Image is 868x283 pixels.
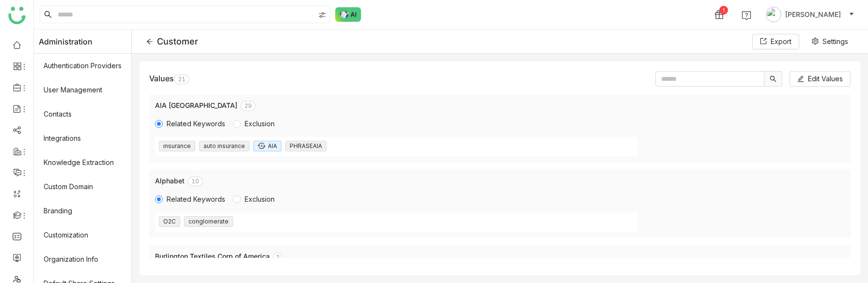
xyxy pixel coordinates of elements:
nz-tag: insurance [159,141,195,151]
p: 2 [244,101,248,111]
nz-badge-sup: 10 [187,177,203,186]
a: Branding [34,199,131,223]
a: User Management [34,78,131,102]
a: Knowledge Extraction [34,150,131,175]
a: Contacts [34,102,131,126]
p: 1 [191,177,195,186]
nz-badge-sup: 29 [240,101,256,111]
div: Values [149,74,189,84]
nz-tag: conglomerate [184,216,233,227]
p: 2 [178,74,182,84]
span: [PERSON_NAME] [785,9,841,20]
nz-tag: PHRASEAIA [285,141,326,151]
img: avatar [766,7,781,22]
img: logo [8,7,26,24]
p: 2 [276,253,279,262]
button: Export [752,34,799,49]
span: Related Keywords [163,119,229,129]
nz-badge-sup: 21 [174,74,189,84]
div: Customer [157,36,198,46]
a: Customization [34,223,131,247]
img: ask-buddy-normal.svg [335,7,361,22]
a: Custom Domain [34,175,131,199]
div: AIA [GEOGRAPHIC_DATA] [155,100,237,111]
div: Alphabet [155,176,185,186]
a: Integrations [34,126,131,150]
a: Authentication Providers [34,54,131,78]
span: Edit Values [808,74,843,84]
span: Related Keywords [163,194,229,205]
nz-tag: auto insurance [199,141,249,151]
nz-tag: AIA [253,141,281,151]
p: 1 [182,74,186,84]
div: Burlington Textiles Corp of America [155,251,270,262]
img: autotag.svg [258,143,265,149]
span: Exclusion [241,194,279,205]
img: help.svg [742,11,751,20]
nz-badge-sup: 2 [273,253,282,262]
span: Settings [822,36,848,47]
button: [PERSON_NAME] [764,7,856,22]
span: Exclusion [241,119,279,129]
nz-tag: O2C [159,216,180,227]
div: 1 [719,6,728,15]
a: Organization Info [34,247,131,271]
p: 0 [195,177,199,186]
button: Settings [804,34,856,49]
p: 9 [248,101,252,111]
img: search-type.svg [318,11,326,19]
span: Export [771,36,791,47]
button: Edit Values [790,71,851,87]
span: Administration [39,30,93,54]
